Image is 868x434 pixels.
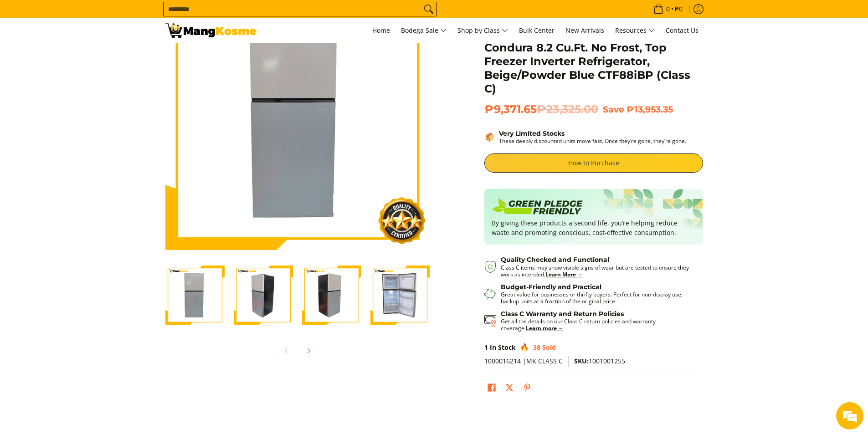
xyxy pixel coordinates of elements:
span: 1001001255 [574,357,625,365]
del: ₱23,325.00 [537,102,598,116]
a: Learn more → [526,324,564,332]
span: 0 [665,6,671,12]
a: Contact Us [661,18,703,43]
p: Class C items may show visible signs of wear but are tested to ensure they work as intended. [501,264,694,278]
span: Home [372,26,390,35]
a: How to Purchase [484,153,703,173]
span: New Arrivals [565,26,604,35]
a: Bulk Center [514,18,559,43]
span: ₱13,953.35 [627,104,673,115]
span: Bulk Center [519,26,555,35]
img: Condura 8.2 Cu.Ft. No Frost, Top Freezer Inverter Refrigerator, Beige/Powder Blue CTF88iBP (Class... [370,266,430,325]
a: Share on Facebook [485,381,498,397]
strong: Budget-Friendly and Practical [501,283,601,291]
button: Next [298,341,318,361]
div: Minimize live chat window [149,5,171,26]
img: Condura 8.2 Cu.Ft. No Frost, Top Freezer Inverter Refrigerator, Beige/Powder Blue CTF88iBP (Class... [234,266,293,325]
button: Search [421,2,436,16]
strong: Quality Checked and Functional [501,255,609,264]
span: 1 [484,343,488,352]
span: In Stock [490,343,516,352]
span: Resources [615,25,655,36]
a: Pin on Pinterest [521,381,534,397]
span: 38 [533,343,540,352]
a: Resources [611,18,659,43]
a: Learn More → [545,271,583,278]
span: We're online! [53,115,126,207]
p: These deeply discounted units move fast. Once they’re gone, they’re gone. [499,138,686,144]
span: • [651,4,685,14]
span: 1000016214 |MK CLASS C [484,357,563,365]
span: ₱9,371.65 [484,102,598,116]
textarea: Type your message and hit 'Enter' [5,249,174,281]
p: By giving these products a second life, you’re helping reduce waste and promoting conscious, cost... [492,218,696,237]
img: Badge sustainability green pledge friendly [492,196,583,218]
strong: Class C Warranty and Return Policies [501,310,624,318]
h1: Condura 8.2 Cu.Ft. No Frost, Top Freezer Inverter Refrigerator, Beige/Powder Blue CTF88iBP (Class C) [484,41,703,96]
a: Home [368,18,395,43]
span: Contact Us [666,26,699,35]
span: Save [603,104,624,115]
a: Bodega Sale [396,18,451,43]
a: Shop by Class [453,18,513,43]
a: New Arrivals [561,18,609,43]
span: Sold [542,343,556,352]
img: Condura 8.2 Cu.Ft. Be U Ref Beige/Powder Blue (Class C) l Mang Kosme [165,23,257,38]
img: Condura 8.2 Cu.Ft. No Frost, Top Freezer Inverter Refrigerator, Beige/Powder Blue CTF88iBP (Class... [165,266,225,325]
div: Chat with us now [47,51,153,63]
nav: Main Menu [266,18,703,43]
strong: Very Limited Stocks [499,129,565,138]
a: Post on X [503,381,516,397]
span: ₱0 [673,6,684,12]
img: Condura 8.2 Cu.Ft. No Frost, Top Freezer Inverter Refrigerator, Beige/Powder Blue CTF88iBP (Class... [302,266,361,325]
span: Shop by Class [457,25,508,36]
span: SKU: [574,357,589,365]
p: Get all the details on our Class C return policies and warranty coverage. [501,318,694,332]
span: Bodega Sale [401,25,447,36]
p: Great value for businesses or thrifty buyers. Perfect for non-display use, backup units at a frac... [501,291,694,305]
